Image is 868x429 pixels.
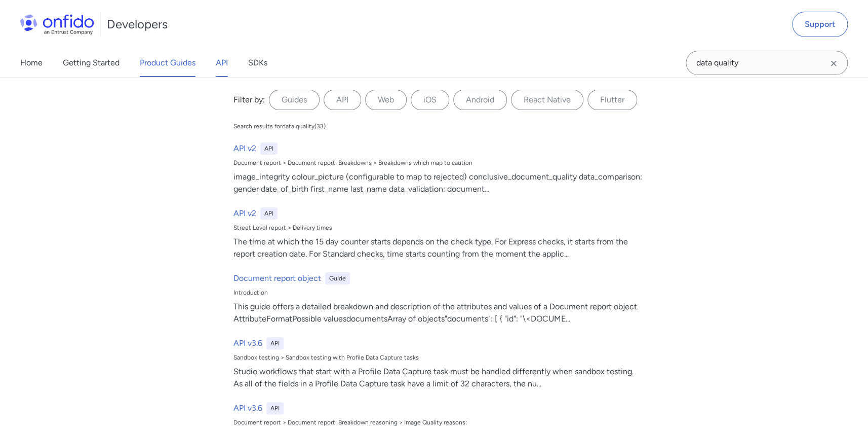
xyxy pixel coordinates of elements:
[411,90,449,110] label: iOS
[233,207,256,220] h6: API v2
[63,49,120,77] a: Getting Started
[140,49,195,77] a: Product Guides
[827,57,840,69] svg: Clear search field button
[269,90,320,110] label: Guides
[233,301,643,325] div: This guide offers a detailed breakdown and description of the attributes and values of a Document...
[229,268,647,329] a: Document report objectGuideIntroductionThis guide offers a detailed breakdown and description of ...
[233,159,643,167] div: Document report > Document report: Breakdowns > Breakdowns which map to caution
[233,236,643,260] div: The time at which the 15 day counter starts depends on the check type. For Express checks, it sta...
[248,49,267,77] a: SDKs
[107,16,168,32] h1: Developers
[266,402,284,414] div: API
[233,366,643,390] div: Studio workflows that start with a Profile Data Capture task must be handled differently when san...
[20,49,43,77] a: Home
[260,207,278,220] div: API
[233,337,262,349] h6: API v3.6
[233,272,321,284] h6: Document report object
[233,94,265,106] div: Filter by:
[233,171,643,195] div: image_integrity colour_picture (configurable to map to rejected) conclusive_document_quality data...
[266,337,284,349] div: API
[233,353,643,362] div: Sandbox testing > Sandbox testing with Profile Data Capture tasks
[233,418,643,426] div: Document report > Document report: Breakdown reasoning > Image Quality reasons:
[260,142,278,155] div: API
[325,272,350,284] div: Guide
[365,90,407,110] label: Web
[20,14,94,34] img: Onfido Logo
[233,224,643,232] div: Street Level report > Delivery times
[324,90,361,110] label: API
[233,122,326,130] div: Search results for data quality ( 33 )
[229,203,647,264] a: API v2APIStreet Level report > Delivery timesThe time at which the 15 day counter starts depends ...
[229,138,647,199] a: API v2APIDocument report > Document report: Breakdowns > Breakdowns which map to cautionimage_int...
[233,289,643,297] div: Introduction
[686,51,848,75] input: Onfido search input field
[453,90,507,110] label: Android
[216,49,228,77] a: API
[233,402,262,414] h6: API v3.6
[792,12,848,37] a: Support
[587,90,637,110] label: Flutter
[229,333,647,394] a: API v3.6APISandbox testing > Sandbox testing with Profile Data Capture tasksStudio workflows that...
[233,142,256,155] h6: API v2
[511,90,583,110] label: React Native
